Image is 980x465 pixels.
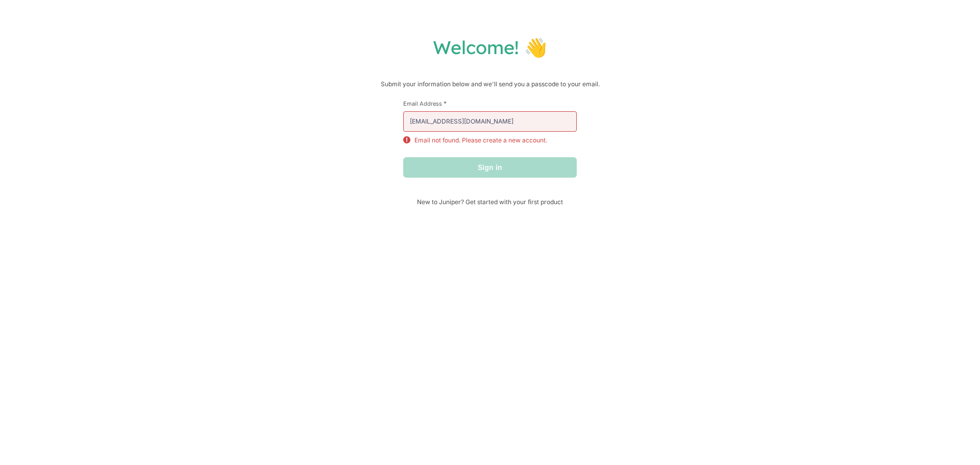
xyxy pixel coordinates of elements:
span: This field is required. [444,100,447,107]
p: Submit your information below and we'll send you a passcode to your email. [10,79,970,89]
h1: Welcome! 👋 [10,36,970,59]
span: New to Juniper? Get started with your first product [403,198,577,206]
label: Email Address [403,100,577,107]
input: email@example.com [403,111,577,132]
p: Email not found. Please create a new account. [414,136,547,145]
